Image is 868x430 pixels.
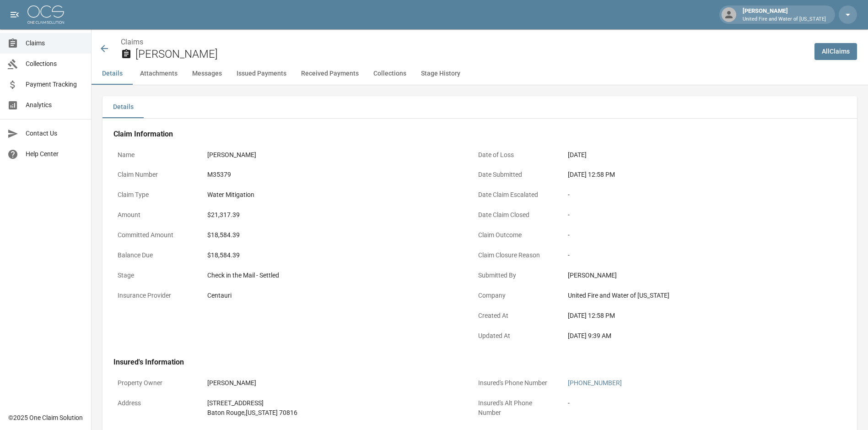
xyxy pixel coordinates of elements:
[207,190,459,200] div: Water Mitigation
[414,63,468,85] button: Stage History
[739,6,830,23] div: [PERSON_NAME]
[92,63,133,85] button: Details
[26,59,84,69] span: Collections
[568,230,819,240] div: -
[207,271,459,280] div: Check in the Mail - Settled
[113,186,196,204] p: Claim Type
[26,38,84,48] span: Claims
[568,291,819,300] div: United Fire and Water of [US_STATE]
[113,166,196,184] p: Claim Number
[113,287,196,305] p: Insurance Provider
[474,246,556,264] p: Claim Closure Reason
[294,63,366,85] button: Received Payments
[474,327,556,345] p: Updated At
[474,146,556,164] p: Date of Loss
[474,226,556,244] p: Claim Outcome
[366,63,414,85] button: Collections
[121,38,143,46] a: Claims
[8,413,83,422] div: © 2025 One Claim Solution
[474,186,556,204] p: Date Claim Escalated
[207,408,459,418] div: Baton Rouge , [US_STATE] 70816
[113,394,196,412] p: Address
[207,230,459,240] div: $18,584.39
[568,190,819,200] div: -
[229,63,294,85] button: Issued Payments
[474,394,556,422] p: Insured's Alt Phone Number
[27,5,64,24] img: ocs-logo-white-transparent.png
[26,129,84,138] span: Contact Us
[207,378,459,388] div: [PERSON_NAME]
[568,170,819,180] div: [DATE] 12:58 PM
[743,16,826,23] p: United Fire and Water of [US_STATE]
[474,307,556,325] p: Created At
[207,250,459,260] div: $18,584.39
[113,246,196,264] p: Balance Due
[474,206,556,224] p: Date Claim Closed
[568,379,622,386] a: [PHONE_NUMBER]
[568,250,819,260] div: -
[207,170,459,180] div: M35379
[121,37,807,48] nav: breadcrumb
[113,226,196,244] p: Committed Amount
[113,374,196,392] p: Property Owner
[568,311,819,321] div: [DATE] 12:58 PM
[113,146,196,164] p: Name
[568,150,819,160] div: [DATE]
[568,331,819,341] div: [DATE] 9:39 AM
[568,398,819,408] div: -
[26,100,84,110] span: Analytics
[474,166,556,184] p: Date Submitted
[474,287,556,305] p: Company
[474,267,556,284] p: Submitted By
[135,48,807,61] h2: [PERSON_NAME]
[207,291,459,300] div: Centauri
[814,43,857,60] a: AllClaims
[26,149,84,159] span: Help Center
[474,374,556,392] p: Insured's Phone Number
[568,210,819,220] div: -
[207,398,459,408] div: [STREET_ADDRESS]
[26,80,84,89] span: Payment Tracking
[207,150,459,160] div: [PERSON_NAME]
[113,130,824,139] h4: Claim Information
[113,206,196,224] p: Amount
[92,63,868,85] div: anchor tabs
[5,5,24,24] button: open drawer
[568,271,819,280] div: [PERSON_NAME]
[113,267,196,284] p: Stage
[102,96,857,118] div: details tabs
[102,96,144,118] button: Details
[207,210,459,220] div: $21,317.39
[133,63,185,85] button: Attachments
[185,63,229,85] button: Messages
[113,358,824,367] h4: Insured's Information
